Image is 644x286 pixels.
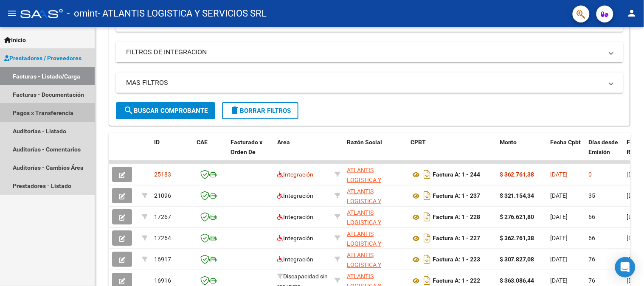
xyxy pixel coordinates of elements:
span: Area [277,139,290,146]
mat-icon: person [627,8,637,18]
div: 30717212289 [347,229,404,247]
span: [DATE] [551,256,568,263]
mat-panel-title: FILTROS DE INTEGRACION [126,48,603,57]
strong: $ 363.086,44 [500,277,534,284]
mat-expansion-panel-header: FILTROS DE INTEGRACION [116,42,623,62]
span: Integración [277,213,313,220]
span: 16917 [154,256,171,263]
mat-expansion-panel-header: MAS FILTROS [116,73,623,93]
span: ATLANTIS LOGISTICA Y SERVICIOS SRL [347,209,388,236]
span: [DATE] [551,277,568,284]
mat-icon: search [124,105,134,115]
span: ATLANTIS LOGISTICA Y SERVICIOS SRL [347,167,388,193]
span: - omint [67,4,98,23]
span: Integración [277,192,313,199]
span: [DATE] [551,213,568,220]
span: Integración [277,171,313,178]
mat-icon: menu [7,8,17,18]
span: ATLANTIS LOGISTICA Y SERVICIOS SRL [347,252,388,278]
span: 17267 [154,213,171,220]
span: 76 [589,256,596,263]
span: [DATE] [551,192,568,199]
span: 25183 [154,171,171,178]
datatable-header-cell: CAE [193,133,227,171]
datatable-header-cell: Días desde Emisión [585,133,624,171]
span: ATLANTIS LOGISTICA Y SERVICIOS SRL [347,188,388,214]
button: Buscar Comprobante [116,102,215,119]
strong: Factura A: 1 - 237 [433,193,480,199]
datatable-header-cell: Monto [496,133,547,171]
i: Descargar documento [422,189,433,202]
strong: $ 307.827,08 [500,256,534,263]
span: CPBT [411,139,426,146]
span: 76 [589,277,596,284]
div: 30717212289 [347,250,404,268]
span: 35 [589,192,596,199]
datatable-header-cell: Area [274,133,331,171]
strong: Factura A: 1 - 228 [433,214,480,221]
strong: Factura A: 1 - 222 [433,278,480,284]
datatable-header-cell: ID [151,133,193,171]
span: Razón Social [347,139,382,146]
span: ATLANTIS LOGISTICA Y SERVICIOS SRL [347,230,388,257]
span: Prestadores / Proveedores [4,53,82,63]
strong: $ 276.621,80 [500,213,534,220]
strong: Factura A: 1 - 244 [433,171,480,178]
strong: $ 362.761,38 [500,171,534,178]
span: [DATE] [551,235,568,241]
datatable-header-cell: Razón Social [343,133,407,171]
span: Buscar Comprobante [124,107,208,115]
span: Integración [277,256,313,263]
span: 66 [589,213,596,220]
span: Inicio [4,35,26,45]
strong: Factura A: 1 - 223 [433,256,480,263]
datatable-header-cell: Fecha Cpbt [547,133,585,171]
strong: $ 362.761,38 [500,235,534,241]
span: 21096 [154,192,171,199]
div: Open Intercom Messenger [615,257,636,278]
span: Fecha Cpbt [551,139,581,146]
i: Descargar documento [422,252,433,266]
strong: Factura A: 1 - 227 [433,235,480,242]
span: CAE [197,139,208,146]
i: Descargar documento [422,231,433,245]
strong: $ 321.154,34 [500,192,534,199]
div: 30717212289 [347,208,404,226]
span: Integración [277,235,313,241]
span: 17264 [154,235,171,241]
mat-icon: delete [230,105,240,115]
span: [DATE] [551,171,568,178]
mat-panel-title: MAS FILTROS [126,78,603,87]
i: Descargar documento [422,210,433,224]
span: Borrar Filtros [230,107,291,115]
span: Días desde Emisión [589,139,619,155]
span: - ATLANTIS LOGISTICA Y SERVICIOS SRL [98,4,267,23]
button: Borrar Filtros [222,102,298,119]
span: Monto [500,139,517,146]
span: 0 [589,171,592,178]
span: 66 [589,235,596,241]
div: 30717212289 [347,165,404,183]
datatable-header-cell: CPBT [407,133,496,171]
div: 30717212289 [347,187,404,205]
i: Descargar documento [422,168,433,181]
span: ID [154,139,160,146]
datatable-header-cell: Facturado x Orden De [227,133,274,171]
span: Facturado x Orden De [231,139,262,155]
span: 16916 [154,277,171,284]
